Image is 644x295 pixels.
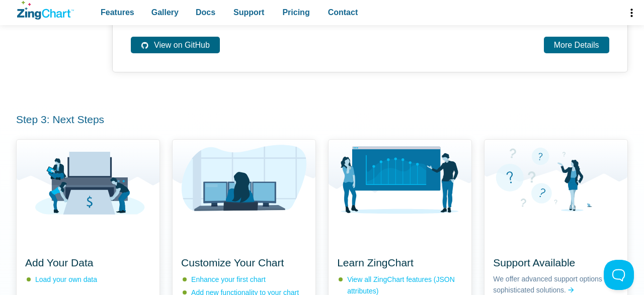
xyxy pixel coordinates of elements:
span: Pricing [282,6,309,19]
img: Support Available [485,139,627,212]
a: More Details [544,37,609,53]
span: Docs [196,6,215,19]
a: View on GitHub [131,37,219,53]
span: Features [101,6,134,19]
span: Learn ZingChart [337,257,414,268]
h3: Step 3: Next Steps [16,113,628,126]
img: Custom Development [173,139,315,211]
span: Gallery [151,6,179,19]
a: View all ZingChart features (JSON attributes) [347,275,455,294]
a: Load your own data [35,275,97,283]
img: Consulting Services [329,139,471,214]
span: Customize Your Chart [181,257,284,268]
span: Support [233,6,264,19]
img: Pricing That Suits You [17,139,159,222]
span: Add Your Data [25,257,93,268]
a: Enhance your first chart [191,275,266,283]
iframe: Toggle Customer Support [604,260,634,290]
span: Contact [328,6,358,19]
a: ZingChart Logo. Click to return to the homepage [17,1,74,20]
span: Support Available [493,257,575,268]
